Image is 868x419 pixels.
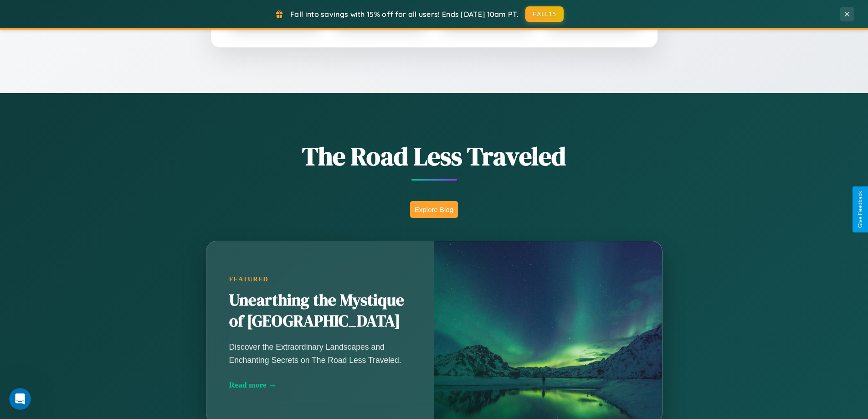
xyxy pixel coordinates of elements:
iframe: Intercom live chat [9,388,31,410]
button: FALL15 [525,6,564,22]
button: Explore Blog [410,201,458,218]
div: Give Feedback [857,191,863,228]
h2: Unearthing the Mystique of [GEOGRAPHIC_DATA] [229,290,411,332]
div: Read more → [229,380,411,390]
h1: The Road Less Traveled [161,139,708,174]
span: Fall into savings with 15% off for all users! Ends [DATE] 10am PT. [290,10,519,19]
div: Featured [229,275,411,283]
p: Discover the Extraordinary Landscapes and Enchanting Secrets on The Road Less Traveled. [229,341,411,366]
